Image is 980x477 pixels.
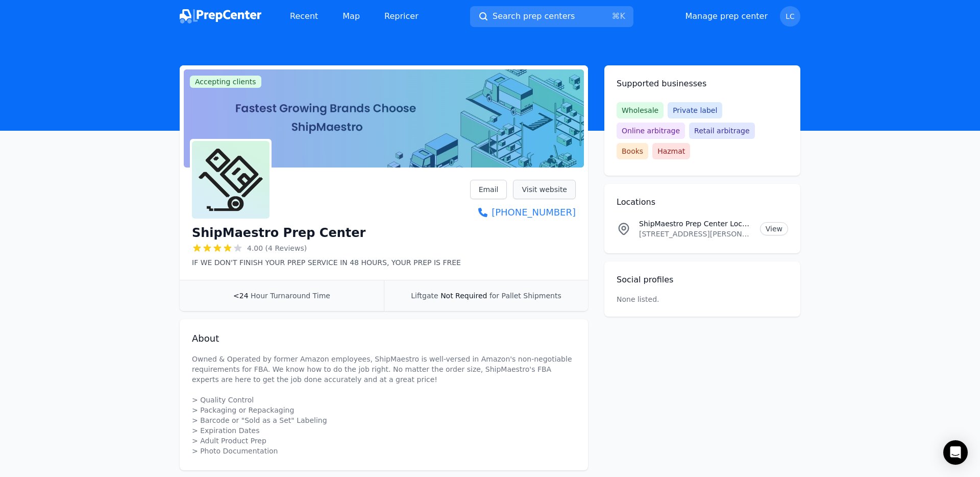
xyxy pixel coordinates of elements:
span: Wholesale [617,102,664,118]
h1: ShipMaestro Prep Center [192,225,365,241]
button: Search prep centers⌘K [470,6,633,27]
h2: Supported businesses [617,78,788,90]
h2: Social profiles [617,274,788,286]
span: Books [617,143,648,159]
span: Retail arbitrage [689,123,754,139]
span: LC [786,13,795,20]
span: <24 [233,292,249,300]
img: PrepCenter [180,9,261,23]
a: Recent [282,6,326,27]
kbd: K [620,11,626,21]
h2: Locations [617,196,788,208]
p: Owned & Operated by former Amazon employees, ShipMaestro is well-versed in Amazon's non-negotiabl... [192,354,576,456]
a: Visit website [513,180,576,199]
p: IF WE DON'T FINISH YOUR PREP SERVICE IN 48 HOURS, YOUR PREP IS FREE [192,257,461,268]
span: Hazmat [652,143,690,159]
span: Search prep centers [493,10,575,22]
p: ShipMaestro Prep Center Location [639,219,752,229]
span: Accepting clients [190,76,261,88]
span: 4.00 (4 Reviews) [247,243,307,253]
a: [PHONE_NUMBER] [470,205,576,220]
button: LC [780,6,800,27]
p: None listed. [617,294,659,304]
p: [STREET_ADDRESS][PERSON_NAME][US_STATE] [639,229,752,239]
span: for Pallet Shipments [489,292,561,300]
h2: About [192,331,576,346]
span: Online arbitrage [617,123,685,139]
img: ShipMaestro Prep Center [192,141,269,219]
kbd: ⌘ [612,11,620,21]
span: Hour Turnaround Time [251,292,330,300]
span: Not Required [440,292,487,300]
span: Liftgate [411,292,438,300]
a: Manage prep center [685,10,768,22]
span: Private label [668,102,722,118]
div: Open Intercom Messenger [943,440,968,465]
a: Map [334,6,368,27]
a: Email [470,180,507,199]
a: Repricer [376,6,427,27]
a: View [760,222,788,235]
